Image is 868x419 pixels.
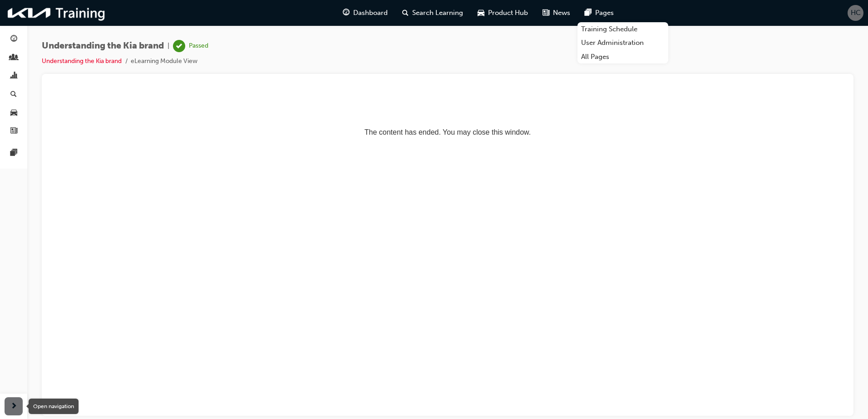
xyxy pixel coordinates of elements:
a: car-iconProduct Hub [470,4,535,22]
div: Passed [189,42,208,50]
span: HC [851,8,861,18]
span: people-icon [10,54,17,62]
p: The content has ended. You may close this window. [4,7,794,48]
a: User Administration [577,36,668,50]
span: search-icon [10,91,17,99]
span: next-icon [10,401,17,412]
a: All Pages [577,50,668,64]
span: guage-icon [10,35,17,44]
a: Understanding the Kia brand [42,57,122,65]
div: Open navigation [29,399,79,414]
span: guage-icon [343,7,350,19]
button: HC [848,5,863,21]
img: kia-training [5,4,109,22]
span: news-icon [542,7,549,19]
span: | [168,41,169,51]
a: search-iconSearch Learning [395,4,470,22]
span: car-icon [10,109,17,117]
span: news-icon [10,127,17,136]
span: car-icon [478,7,484,19]
span: search-icon [402,7,409,19]
a: news-iconNews [535,4,577,22]
li: eLearning Module View [131,56,197,67]
span: Product Hub [488,8,528,18]
span: pages-icon [10,149,17,157]
span: News [553,8,570,18]
span: Search Learning [412,8,463,18]
span: Pages [595,8,614,18]
a: Training Schedule [577,22,668,36]
span: chart-icon [10,72,17,80]
a: pages-iconPages [577,4,621,22]
span: Understanding the Kia brand [42,41,164,51]
a: guage-iconDashboard [335,4,395,22]
span: pages-icon [585,7,592,19]
span: Dashboard [353,8,388,18]
span: learningRecordVerb_PASS-icon [173,40,185,52]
